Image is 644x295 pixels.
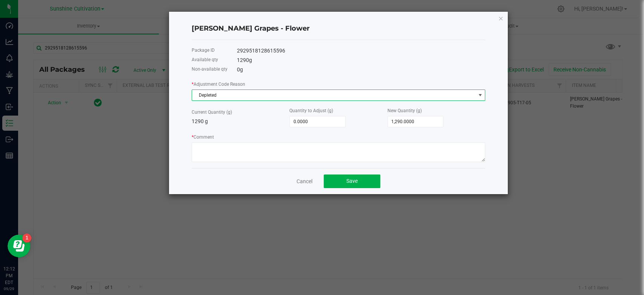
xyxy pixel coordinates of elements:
[237,56,485,64] div: 1290
[237,66,485,74] div: 0
[8,235,30,257] iframe: Resource center
[192,66,227,73] label: Non-available qty
[192,90,475,100] span: Depleted
[297,178,312,185] a: Cancel
[192,24,485,34] h4: [PERSON_NAME] Grapes - Flower
[192,109,232,116] label: Current Quantity (g)
[388,116,443,127] input: 0
[192,47,215,54] label: Package ID
[324,175,380,188] button: Save
[192,117,289,125] p: 1290 g
[240,66,243,73] span: g
[290,116,345,127] input: 0
[237,47,485,55] div: 2929518128615596
[192,56,218,63] label: Available qty
[387,107,422,114] label: New Quantity (g)
[289,107,333,114] label: Quantity to Adjust (g)
[22,233,31,242] iframe: Resource center unread badge
[346,178,358,184] span: Save
[249,57,252,63] span: g
[192,81,245,88] label: Adjustment Code Reason
[192,134,214,141] label: Comment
